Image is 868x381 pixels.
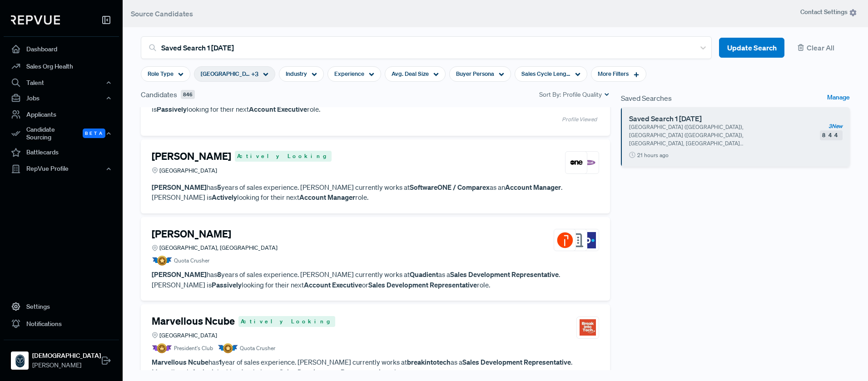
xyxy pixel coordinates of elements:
[4,90,119,106] button: Jobs
[4,144,119,161] a: Battlecards
[4,298,119,315] a: Settings
[159,331,217,340] span: [GEOGRAPHIC_DATA]
[152,228,231,240] h4: [PERSON_NAME]
[181,90,195,99] span: 846
[159,243,278,252] span: [GEOGRAPHIC_DATA], [GEOGRAPHIC_DATA]
[4,75,119,90] button: Talent
[286,69,307,78] span: Industry
[368,280,477,289] strong: Sales Development Representative
[828,122,843,130] span: 3 New
[131,9,193,18] span: Source Candidates
[410,270,438,279] strong: Quadient
[4,340,119,374] a: Samsara[DEMOGRAPHIC_DATA][PERSON_NAME]
[148,69,174,78] span: Role Type
[152,183,207,192] strong: [PERSON_NAME]
[407,357,451,366] strong: breakintotech
[820,130,843,140] span: 844
[563,90,602,99] span: Profile Quality
[637,151,669,159] span: 21 hours ago
[152,269,599,290] p: has years of sales experience. [PERSON_NAME] currently works at as a . [PERSON_NAME] is looking f...
[410,183,490,192] strong: SoftwareONE / Comparex
[235,151,332,162] span: Actively Looking
[159,166,217,175] span: [GEOGRAPHIC_DATA]
[152,315,235,327] h4: Marvellous Ncube
[32,351,101,361] strong: [DEMOGRAPHIC_DATA]
[4,58,119,75] a: Sales Org Health
[212,280,242,289] strong: Passively
[279,367,388,376] strong: Sales Development Representative
[539,90,610,99] div: Sort By:
[240,344,275,352] span: Quota Crusher
[218,343,238,353] img: Quota Badge
[152,256,172,266] img: Quota Badge
[174,344,213,352] span: President's Club
[83,129,105,138] span: Beta
[251,69,258,79] span: + 3
[217,183,221,192] strong: 5
[505,183,561,192] strong: Account Manager
[174,257,209,265] span: Quota Crusher
[4,161,119,177] button: RepVue Profile
[580,232,596,248] img: Practo
[249,104,307,114] strong: Account Executive
[152,270,207,279] strong: [PERSON_NAME]
[157,104,187,114] strong: Passively
[521,69,570,78] span: Sales Cycle Length
[152,150,231,162] h4: [PERSON_NAME]
[299,193,355,202] strong: Account Manager
[334,69,364,78] span: Experience
[4,315,119,332] a: Notifications
[192,367,217,376] strong: Actively
[212,193,237,202] strong: Actively
[568,154,585,171] img: SoftwareONE / Comparex
[13,353,27,368] img: Samsara
[152,114,599,125] article: Profile Viewed
[4,40,119,58] a: Dashboard
[217,270,221,279] strong: 8
[141,89,177,100] span: Candidates
[827,93,850,104] a: Manage
[450,270,559,279] strong: Sales Development Representative
[152,357,599,377] p: has year of sales experience. [PERSON_NAME] currently works at as a . Marvellous is looking for t...
[629,114,813,123] h6: Saved Search 1 [DATE]
[219,357,222,366] strong: 1
[462,357,571,366] strong: Sales Development Representative
[11,15,60,25] img: RepVue
[4,106,119,123] a: Applicants
[792,38,850,58] button: Clear All
[621,93,672,104] span: Saved Searches
[456,69,494,78] span: Buyer Persona
[580,319,596,336] img: breakintotech
[201,69,250,78] span: [GEOGRAPHIC_DATA] ([GEOGRAPHIC_DATA])
[629,123,795,148] p: [GEOGRAPHIC_DATA] ([GEOGRAPHIC_DATA]), [GEOGRAPHIC_DATA] ([GEOGRAPHIC_DATA]), [GEOGRAPHIC_DATA], ...
[152,182,599,203] p: has years of sales experience. [PERSON_NAME] currently works at as an . [PERSON_NAME] is looking ...
[4,123,119,144] button: Candidate Sourcing Beta
[152,343,172,353] img: President Badge
[304,280,362,289] strong: Account Executive
[238,316,335,327] span: Actively Looking
[580,154,596,171] img: Softcat
[719,38,784,58] button: Update Search
[598,69,629,78] span: More Filters
[4,123,119,144] div: Candidate Sourcing
[152,357,208,366] strong: Marvellous Ncube
[392,69,429,78] span: Avg. Deal Size
[800,7,857,17] span: Contact Settings
[32,361,101,370] span: [PERSON_NAME]
[557,232,573,248] img: Quadient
